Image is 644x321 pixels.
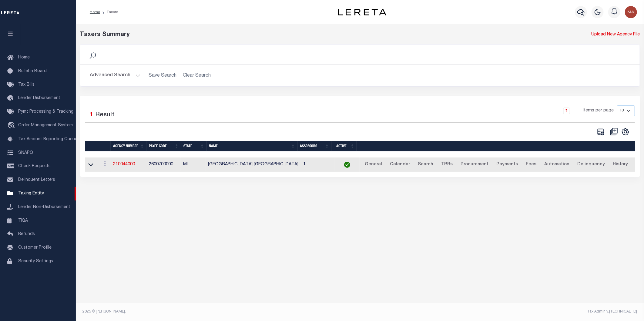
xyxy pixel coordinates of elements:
[344,162,350,168] img: check-icon-green.svg
[18,151,33,155] span: SNAPQ
[297,141,331,151] th: Assessors: activate to sort column ascending
[146,141,181,151] th: Payee Code: activate to sort column ascending
[80,30,498,39] div: Taxers Summary
[18,164,51,168] span: Check Requests
[206,157,301,172] td: [GEOGRAPHIC_DATA] [GEOGRAPHIC_DATA]
[18,110,73,114] span: Pymt Processing & Tracking
[18,205,70,209] span: Lender Non-Disbursement
[18,83,35,87] span: Tax Bills
[583,108,614,114] span: Items per page
[494,160,521,170] a: Payments
[7,122,17,130] i: travel_explore
[18,96,60,100] span: Lender Disbursement
[181,141,206,151] th: State: activate to sort column ascending
[18,69,47,73] span: Bulletin Board
[458,160,491,170] a: Procurement
[438,160,455,170] a: TBRs
[301,157,335,172] td: 1
[523,160,539,170] a: Fees
[111,141,146,151] th: Agency Number: activate to sort column ascending
[387,160,413,170] a: Calendar
[592,31,640,38] a: Upload New Agency File
[18,137,77,141] span: Tax Amount Reporting Queue
[338,9,386,15] img: logo-dark.svg
[563,108,570,114] a: 1
[146,157,181,172] td: 2600700000
[18,191,44,196] span: Taxing Entity
[331,141,357,151] th: Active: activate to sort column ascending
[90,10,100,14] a: Home
[415,160,436,170] a: Search
[542,160,572,170] a: Automation
[18,55,30,60] span: Home
[625,6,637,18] img: svg+xml;base64,PHN2ZyB4bWxucz0iaHR0cDovL3d3dy53My5vcmcvMjAwMC9zdmciIHBvaW50ZXItZXZlbnRzPSJub25lIi...
[18,123,73,127] span: Order Management System
[206,141,297,151] th: Name: activate to sort column ascending
[181,157,206,172] td: MI
[18,232,35,236] span: Refunds
[575,160,608,170] a: Delinquency
[90,112,94,118] span: 1
[362,160,385,170] a: General
[18,246,52,250] span: Customer Profile
[18,218,28,223] span: TIQA
[18,259,53,263] span: Security Settings
[90,70,140,81] button: Advanced Search
[96,110,115,120] label: Result
[113,162,135,167] a: 210044000
[18,178,55,182] span: Delinquent Letters
[78,309,360,314] div: 2025 © [PERSON_NAME].
[610,160,631,170] a: History
[100,9,118,15] li: Taxers
[364,309,637,314] div: Tax Admin v.[TECHNICAL_ID]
